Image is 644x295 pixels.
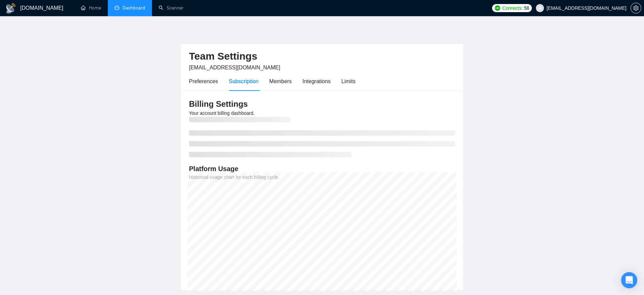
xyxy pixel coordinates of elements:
img: logo [5,3,16,14]
span: Your account billing dashboard. [189,110,255,116]
a: setting [631,5,641,11]
span: user [538,6,542,10]
div: Limits [342,77,356,86]
div: Open Intercom Messenger [621,272,637,288]
div: Members [269,77,292,86]
button: setting [631,3,641,13]
a: dashboardDashboard [115,5,145,11]
h3: Billing Settings [189,99,455,109]
div: Preferences [189,77,218,86]
div: Subscription [229,77,258,86]
span: setting [631,5,641,11]
span: Connects: [502,4,522,12]
h2: Team Settings [189,50,455,63]
span: 58 [524,4,529,12]
div: Integrations [302,77,331,86]
span: [EMAIL_ADDRESS][DOMAIN_NAME] [189,65,280,70]
a: homeHome [81,5,101,11]
img: upwork-logo.png [495,5,500,11]
h4: Platform Usage [189,164,455,173]
a: searchScanner [159,5,184,11]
